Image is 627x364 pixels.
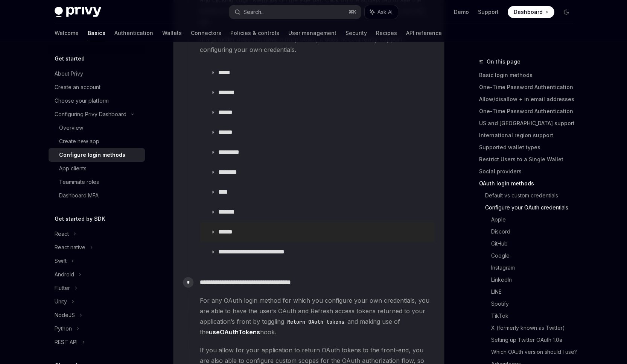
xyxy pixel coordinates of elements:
a: Choose your platform [49,94,145,108]
a: Create an account [49,80,145,94]
h5: Get started [55,54,85,63]
button: Toggle dark mode [560,6,572,18]
div: Create an account [55,83,100,92]
a: User management [288,24,336,42]
span: Ask AI [377,8,393,16]
div: Flutter [55,284,70,293]
a: Connectors [191,24,221,42]
div: Overview [59,123,83,132]
a: Spotify [491,298,578,310]
a: Default vs custom credentials [485,190,578,202]
button: Search...⌘K [229,5,361,19]
a: Demo [454,8,469,16]
span: Dashboard [514,8,543,16]
div: Search... [243,8,265,17]
a: Policies & controls [230,24,279,42]
a: Supported wallet types [479,141,578,153]
a: Basic login methods [479,69,578,81]
div: Swift [55,256,67,265]
div: React native [55,243,85,252]
span: On this page [487,57,520,66]
a: International region support [479,129,578,141]
a: Security [345,24,367,42]
code: Return OAuth tokens [284,318,347,326]
div: Choose your platform [55,96,109,105]
a: One-Time Password Authentication [479,81,578,93]
a: Teammate roles [49,175,145,189]
a: Which OAuth version should I use? [491,346,578,358]
div: Android [55,270,74,279]
a: useOAuthTokens [209,328,260,336]
a: X (formerly known as Twitter) [491,322,578,334]
a: Discord [491,226,578,238]
a: About Privy [49,67,145,80]
a: LinkedIn [491,274,578,286]
a: Welcome [55,24,79,42]
a: US and [GEOGRAPHIC_DATA] support [479,117,578,129]
a: Wallets [162,24,182,42]
a: Setting up Twitter OAuth 1.0a [491,334,578,346]
a: Configure login methods [49,148,145,162]
a: GitHub [491,238,578,250]
div: Configuring Privy Dashboard [55,110,126,119]
a: LINE [491,286,578,298]
a: Allow/disallow + in email addresses [479,93,578,105]
a: Overview [49,121,145,135]
div: React [55,229,69,238]
div: About Privy [55,69,83,78]
span: If a provider does not have a drop down, it does not currently support configuring your own crede... [200,34,435,55]
a: Recipes [376,24,397,42]
a: Authentication [114,24,153,42]
div: NodeJS [55,311,75,320]
a: Support [478,8,499,16]
img: dark logo [55,7,101,17]
span: ⌘ K [349,9,356,15]
div: Dashboard MFA [59,191,99,200]
a: Instagram [491,262,578,274]
button: Ask AI [365,5,398,19]
a: One-Time Password Authentication [479,105,578,117]
a: Apple [491,214,578,226]
a: Dashboard [508,6,554,18]
div: REST API [55,338,78,347]
a: Basics [88,24,105,42]
a: App clients [49,162,145,175]
div: App clients [59,164,87,173]
div: Configure login methods [59,150,125,159]
a: Configure your OAuth credentials [485,202,578,214]
div: Unity [55,297,67,306]
a: Google [491,250,578,262]
a: OAuth login methods [479,177,578,190]
a: TikTok [491,310,578,322]
div: Create new app [59,137,99,146]
span: For any OAuth login method for which you configure your own credentials, you are able to have the... [200,295,435,337]
a: Social providers [479,165,578,177]
h5: Get started by SDK [55,214,105,223]
a: Dashboard MFA [49,189,145,202]
a: Restrict Users to a Single Wallet [479,153,578,165]
a: Create new app [49,135,145,148]
div: Python [55,324,72,333]
a: API reference [406,24,442,42]
div: Teammate roles [59,177,99,187]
